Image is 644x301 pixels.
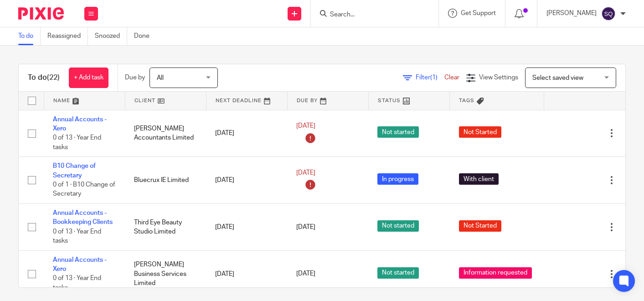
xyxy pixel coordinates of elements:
a: Annual Accounts - Xero [53,257,107,272]
p: Due by [125,73,145,82]
td: [DATE] [206,204,287,251]
span: Not Started [459,220,501,232]
a: Done [134,27,156,45]
input: Search [329,11,411,19]
a: + Add task [69,67,108,88]
span: Information requested [459,267,532,279]
span: 0 of 1 · B10 Change of Secretary [53,182,115,197]
span: [DATE] [296,271,315,277]
a: B10 Change of Secretary [53,163,96,178]
span: Not started [377,267,419,279]
td: [PERSON_NAME] Accountants Limited [125,110,206,157]
span: View Settings [479,74,518,81]
span: 0 of 13 · Year End tasks [53,135,101,150]
span: [DATE] [296,123,315,129]
p: [PERSON_NAME] [546,9,597,18]
img: Pixie [18,7,64,20]
h1: To do [28,73,60,83]
a: Annual Accounts - Xero [53,116,107,132]
span: Not Started [459,126,501,138]
span: In progress [377,173,418,185]
a: Reassigned [47,27,88,45]
a: Clear [444,74,459,81]
span: Select saved view [532,75,583,81]
span: (1) [430,74,438,81]
td: [DATE] [206,110,287,157]
span: All [157,75,164,81]
span: 0 of 13 · Year End tasks [53,275,101,291]
span: [DATE] [296,224,315,230]
span: Tags [459,98,474,103]
a: Snoozed [95,27,127,45]
span: (22) [47,74,60,81]
span: Get Support [461,10,496,16]
span: Not started [377,220,419,232]
a: To do [18,27,41,45]
span: Filter [416,74,444,81]
span: 0 of 13 · Year End tasks [53,228,101,244]
span: [DATE] [296,170,315,176]
td: [PERSON_NAME] Business Services Limited [125,250,206,297]
td: Third Eye Beauty Studio Limited [125,204,206,251]
a: Annual Accounts - Bookkeeping Clients [53,210,113,225]
span: Not started [377,126,419,138]
img: svg%3E [601,6,616,21]
td: [DATE] [206,250,287,297]
td: [DATE] [206,157,287,204]
td: Bluecrux IE Limited [125,157,206,204]
span: With client [459,173,499,185]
